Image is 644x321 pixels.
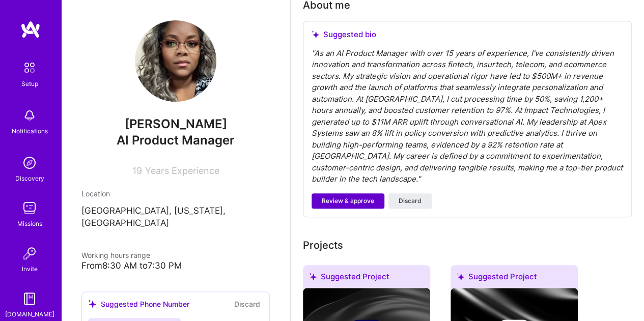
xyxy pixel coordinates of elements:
div: Add projects you've worked on [303,238,343,253]
div: Notifications [12,126,48,136]
img: guide book [19,288,40,309]
div: Suggested Project [303,265,430,292]
button: Review & approve [312,193,384,209]
div: [DOMAIN_NAME] [5,309,54,319]
div: Invite [22,264,38,274]
div: Suggested bio [312,30,623,40]
div: Suggested Project [451,265,578,292]
div: Discovery [15,173,44,184]
span: Years Experience [145,165,219,176]
i: icon SuggestedTeams [309,273,317,280]
span: 19 [132,165,142,176]
div: Projects [303,238,343,253]
button: Discard [231,298,263,310]
img: discovery [19,153,40,173]
img: Invite [19,243,40,264]
div: Setup [21,78,38,89]
div: " As an AI Product Manager with over 15 years of experience, I've consistently driven innovation ... [312,48,623,185]
img: teamwork [19,198,40,218]
i: icon SuggestedTeams [457,273,464,280]
button: Discard [388,193,432,209]
img: setup [19,57,40,78]
img: logo [20,20,41,39]
span: Discard [399,196,422,206]
p: [GEOGRAPHIC_DATA], [US_STATE], [GEOGRAPHIC_DATA] [81,205,270,229]
div: Location [81,188,270,199]
div: From 8:30 AM to 7:30 PM [81,260,270,271]
span: Review & approve [322,196,374,206]
img: User Avatar [135,20,216,102]
i: icon SuggestedTeams [312,31,319,38]
div: Missions [17,218,42,229]
span: Working hours range [81,251,150,259]
img: bell [19,105,40,126]
span: [PERSON_NAME] [81,116,270,132]
div: Suggested Phone Number [88,299,189,309]
span: AI Product Manager [117,133,235,148]
i: icon SuggestedTeams [88,300,97,308]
